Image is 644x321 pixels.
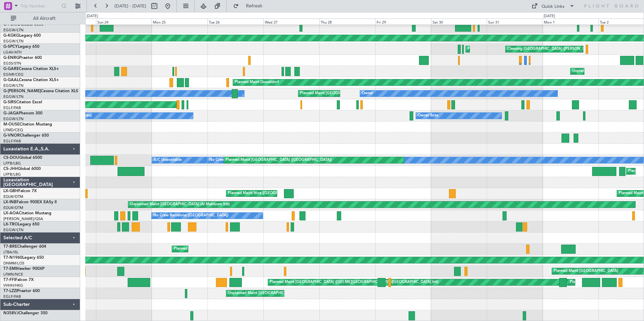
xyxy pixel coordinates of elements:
[3,200,17,204] span: LX-INB
[362,88,373,99] div: Owner
[3,105,21,110] a: EGLF/FAB
[263,19,319,25] div: Wed 27
[3,89,78,93] a: G-[PERSON_NAME]Cessna Citation XLS
[209,155,225,165] div: No Crew
[3,128,23,133] a: LFMD/CEQ
[3,172,21,177] a: LFPB/LBG
[487,19,543,25] div: Sun 31
[21,1,59,11] input: Trip Number
[3,139,21,144] a: EGLF/FAB
[3,134,20,138] span: G-VNOR
[3,267,44,271] a: T7-EMIHawker 900XP
[3,156,19,160] span: CS-DOU
[572,66,633,76] div: Unplanned Maint [PERSON_NAME]
[3,100,42,104] a: G-SIRSCitation Excel
[528,1,578,11] button: Quick Links
[418,111,438,121] div: Owner Ibiza
[153,211,228,221] div: No Crew Barcelona ([GEOGRAPHIC_DATA])
[3,94,24,99] a: EGGW/LTN
[3,189,18,193] span: LX-GBH
[3,156,42,160] a: CS-DOUGlobal 6500
[3,111,42,115] a: G-JAGAPhenom 300
[507,44,602,54] div: Cleaning [GEOGRAPHIC_DATA] ([PERSON_NAME] Intl)
[3,200,57,204] a: LX-INBFalcon 900EX EASy II
[3,222,39,226] a: LX-TROLegacy 650
[3,216,43,221] a: [PERSON_NAME]/QSA
[3,111,19,115] span: G-JAGA
[3,261,24,266] a: DNMM/LOS
[3,289,40,293] a: T7-LZZIPraetor 600
[130,200,230,210] div: Unplanned Maint [GEOGRAPHIC_DATA] (Al Maktoum Intl)
[3,289,17,293] span: T7-LZZI
[542,3,565,10] div: Quick Links
[3,83,24,88] a: EGGW/LTN
[319,19,375,25] div: Thu 28
[3,256,44,260] a: T7-N1960Legacy 650
[3,50,22,55] a: LGAV/ATH
[3,67,19,71] span: G-GARE
[3,272,23,277] a: LFMN/NCE
[3,245,46,249] a: T7-BREChallenger 604
[152,19,207,25] div: Mon 25
[228,188,303,199] div: Planned Maint Nice ([GEOGRAPHIC_DATA])
[3,189,37,193] a: LX-GBHFalcon 7X
[3,28,24,33] a: EGGW/LTN
[3,116,24,121] a: EGGW/LTN
[554,266,618,276] div: Planned Maint [GEOGRAPHIC_DATA]
[300,88,406,99] div: Planned Maint [GEOGRAPHIC_DATA] ([GEOGRAPHIC_DATA])
[3,283,23,288] a: VHHH/HKG
[3,278,34,282] a: T7-FFIFalcon 7X
[3,89,41,93] span: G-[PERSON_NAME]
[3,45,18,49] span: G-SPCY
[3,211,52,215] a: LX-AOACitation Mustang
[230,1,270,11] button: Refresh
[115,3,146,9] span: [DATE] - [DATE]
[375,19,431,25] div: Fri 29
[3,56,19,60] span: G-ENRG
[87,13,98,19] div: [DATE]
[7,13,73,24] button: All Aircraft
[468,44,545,54] div: Planned Maint Athens ([PERSON_NAME] Intl)
[3,167,41,171] a: CS-JHHGlobal 6000
[3,100,16,104] span: G-SIRS
[270,277,382,287] div: Planned Maint [GEOGRAPHIC_DATA] ([GEOGRAPHIC_DATA] Intl)
[3,34,41,38] a: G-KGKGLegacy 600
[431,19,487,25] div: Sat 30
[3,72,24,77] a: EGNR/CEG
[3,39,24,44] a: EGGW/LTN
[3,245,17,249] span: T7-BRE
[228,288,339,298] div: Unplanned Maint [GEOGRAPHIC_DATA] ([GEOGRAPHIC_DATA])
[207,19,263,25] div: Tue 26
[154,155,182,165] div: A/C Unavailable
[3,267,17,271] span: T7-EMI
[544,13,555,19] div: [DATE]
[174,244,255,254] div: Planned Maint Warsaw ([GEOGRAPHIC_DATA])
[3,227,24,233] a: EGGW/LTN
[3,167,18,171] span: CS-JHH
[3,67,59,71] a: G-GARECessna Citation XLS+
[3,78,59,82] a: G-GAALCessna Citation XLS+
[3,211,19,215] span: LX-AOA
[543,19,599,25] div: Mon 1
[3,222,18,226] span: LX-TRO
[3,45,39,49] a: G-SPCYLegacy 650
[3,134,49,138] a: G-VNORChallenger 650
[96,19,152,25] div: Sun 24
[3,256,22,260] span: T7-N1960
[3,122,20,127] span: M-OUSE
[3,78,19,82] span: G-GAAL
[3,194,23,199] a: EDLW/DTM
[3,61,21,66] a: EGSS/STN
[3,205,23,210] a: EDLW/DTM
[240,4,268,8] span: Refresh
[3,294,21,299] a: EGLF/FAB
[3,278,15,282] span: T7-FFI
[235,77,279,87] div: Planned Maint Dusseldorf
[3,311,47,315] a: N358VJChallenger 350
[18,16,71,21] span: All Aircraft
[3,56,42,60] a: G-ENRGPraetor 600
[3,311,19,315] span: N358VJ
[3,161,21,166] a: LFPB/LBG
[3,250,19,255] a: LTBA/ISL
[226,155,332,165] div: Planned Maint [GEOGRAPHIC_DATA] ([GEOGRAPHIC_DATA])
